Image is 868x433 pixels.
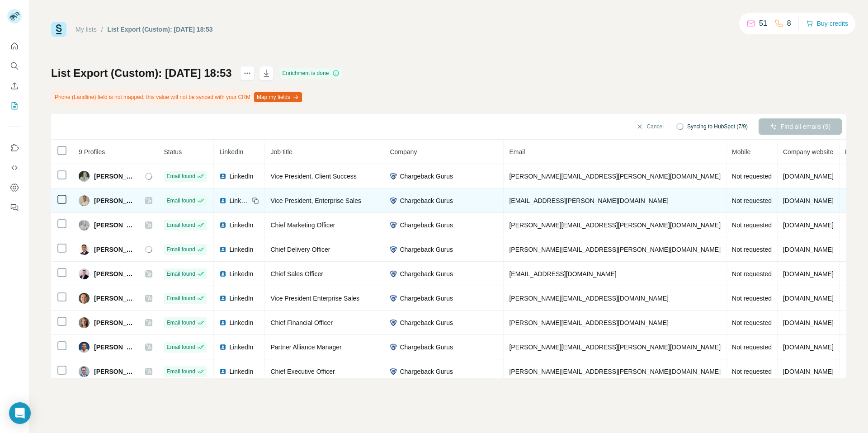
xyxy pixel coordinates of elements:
[732,319,772,326] span: Not requested
[509,148,525,155] span: Email
[270,221,335,229] span: Chief Marketing Officer
[219,368,226,375] img: LinkedIn logo
[7,58,22,74] button: Search
[79,293,90,304] img: Avatar
[732,173,772,180] span: Not requested
[400,269,453,278] span: Chargeback Gurus
[400,318,453,327] span: Chargeback Gurus
[229,294,253,303] span: LinkedIn
[94,172,136,181] span: [PERSON_NAME]
[783,173,834,180] span: [DOMAIN_NAME]
[94,367,136,376] span: [PERSON_NAME]
[7,9,22,24] img: Avatar
[390,173,397,180] img: company-logo
[229,172,253,181] span: LinkedIn
[79,220,90,231] img: Avatar
[400,221,453,230] span: Chargeback Gurus
[164,148,182,155] span: Status
[280,68,343,79] div: Enrichment is done
[229,343,253,352] span: LinkedIn
[509,270,616,278] span: [EMAIL_ADDRESS][DOMAIN_NAME]
[509,246,721,253] span: [PERSON_NAME][EMAIL_ADDRESS][PERSON_NAME][DOMAIN_NAME]
[270,344,341,351] span: Partner Alliance Manager
[94,318,136,327] span: [PERSON_NAME]
[240,66,255,80] button: actions
[270,148,292,155] span: Job title
[51,89,304,105] div: Phone (Landline) field is not mapped, this value will not be synced with your CRM
[270,270,323,278] span: Chief Sales Officer
[390,344,397,351] img: company-logo
[270,319,332,326] span: Chief Financial Officer
[166,294,195,302] span: Email found
[7,199,22,216] button: Feedback
[7,140,22,156] button: Use Surfe on LinkedIn
[390,148,417,155] span: Company
[400,172,453,181] span: Chargeback Gurus
[94,343,136,352] span: [PERSON_NAME]
[229,269,253,278] span: LinkedIn
[509,344,721,351] span: [PERSON_NAME][EMAIL_ADDRESS][PERSON_NAME][DOMAIN_NAME]
[270,295,359,302] span: Vice President Enterprise Sales
[219,319,226,326] img: LinkedIn logo
[390,319,397,326] img: company-logo
[94,221,136,230] span: [PERSON_NAME]
[783,344,834,351] span: [DOMAIN_NAME]
[783,319,834,326] span: [DOMAIN_NAME]
[732,221,772,229] span: Not requested
[79,317,90,328] img: Avatar
[270,197,361,204] span: Vice President, Enterprise Sales
[229,318,253,327] span: LinkedIn
[166,367,195,376] span: Email found
[94,294,136,303] span: [PERSON_NAME]
[219,221,226,229] img: LinkedIn logo
[732,368,772,375] span: Not requested
[229,221,253,230] span: LinkedIn
[390,295,397,302] img: company-logo
[783,295,834,302] span: [DOMAIN_NAME]
[79,195,90,206] img: Avatar
[51,22,66,37] img: Surfe Logo
[7,78,22,94] button: Enrich CSV
[390,270,397,278] img: company-logo
[79,366,90,377] img: Avatar
[787,18,791,29] p: 8
[254,92,302,102] button: Map my fields
[400,196,453,205] span: Chargeback Gurus
[400,367,453,376] span: Chargeback Gurus
[229,245,253,254] span: LinkedIn
[166,343,195,351] span: Email found
[732,344,772,351] span: Not requested
[9,402,31,424] div: Open Intercom Messenger
[400,245,453,254] span: Chargeback Gurus
[732,148,750,155] span: Mobile
[806,17,848,30] button: Buy credits
[783,197,834,204] span: [DOMAIN_NAME]
[390,197,397,204] img: company-logo
[166,270,195,278] span: Email found
[509,221,721,229] span: [PERSON_NAME][EMAIL_ADDRESS][PERSON_NAME][DOMAIN_NAME]
[509,319,668,326] span: [PERSON_NAME][EMAIL_ADDRESS][DOMAIN_NAME]
[79,244,90,255] img: Avatar
[219,197,226,204] img: LinkedIn logo
[509,197,668,204] span: [EMAIL_ADDRESS][PERSON_NAME][DOMAIN_NAME]
[166,245,195,254] span: Email found
[390,246,397,253] img: company-logo
[390,221,397,229] img: company-logo
[166,197,195,205] span: Email found
[219,295,226,302] img: LinkedIn logo
[101,25,103,34] li: /
[79,148,105,155] span: 9 Profiles
[732,295,772,302] span: Not requested
[219,270,226,278] img: LinkedIn logo
[79,342,90,353] img: Avatar
[94,196,136,205] span: [PERSON_NAME]
[400,343,453,352] span: Chargeback Gurus
[400,294,453,303] span: Chargeback Gurus
[229,367,253,376] span: LinkedIn
[270,173,356,180] span: Vice President, Client Success
[783,270,834,278] span: [DOMAIN_NAME]
[759,18,767,29] p: 51
[166,221,195,229] span: Email found
[108,25,213,34] div: List Export (Custom): [DATE] 18:53
[732,270,772,278] span: Not requested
